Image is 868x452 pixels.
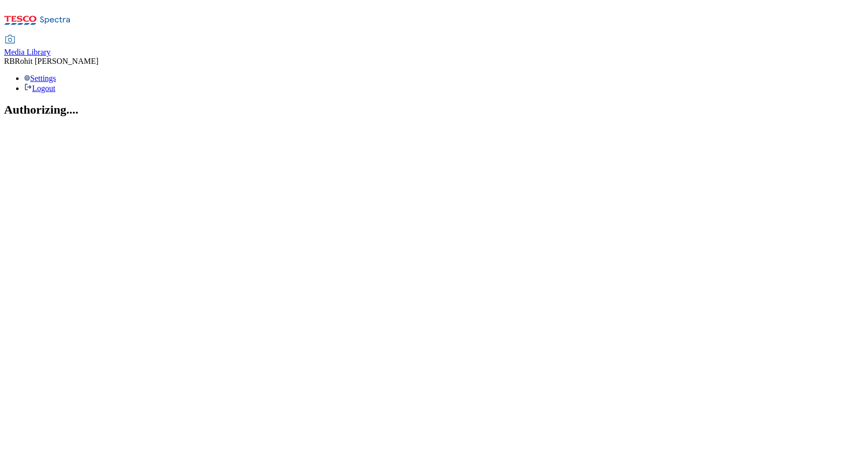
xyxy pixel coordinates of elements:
a: Settings [24,74,56,82]
a: Logout [24,84,55,93]
span: Media Library [4,48,51,56]
span: RB [4,57,15,65]
span: Rohit [PERSON_NAME] [15,57,98,65]
a: Media Library [4,36,51,57]
h2: Authorizing.... [4,103,864,117]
